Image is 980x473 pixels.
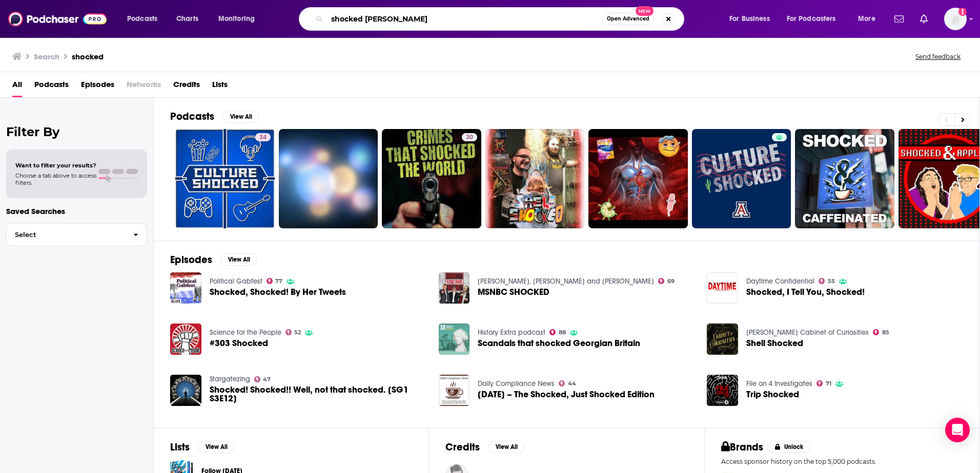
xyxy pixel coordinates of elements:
span: 69 [667,279,675,284]
a: Trip Shocked [746,390,799,399]
span: 44 [568,381,576,386]
span: Charts [176,12,198,26]
span: 77 [275,279,282,284]
a: Podcasts [34,76,69,97]
img: User Profile [944,8,967,30]
a: 47 [254,376,271,382]
span: #303 Shocked [210,339,268,348]
button: View All [488,441,525,453]
a: EpisodesView All [170,253,257,266]
button: Select [6,223,147,246]
a: Daytime Confidential [746,277,814,286]
a: History Extra podcast [478,328,545,337]
h3: shocked [72,52,104,61]
button: open menu [722,11,783,27]
span: For Business [729,12,770,26]
a: Science for the People [210,328,281,337]
a: Shell Shocked [746,339,803,348]
a: Show notifications dropdown [890,10,908,28]
p: Access sponsor history on the top 5,000 podcasts. [721,458,963,465]
a: Stargatezing [210,375,250,383]
img: Podchaser - Follow, Share and Rate Podcasts [8,9,107,29]
span: More [858,12,875,26]
span: Monitoring [218,12,255,26]
a: Trip Shocked [707,375,738,406]
a: All [12,76,22,97]
a: Episodes [81,76,114,97]
a: Markley, van Camp and Robbins [478,277,654,286]
a: Credits [173,76,200,97]
span: Scandals that shocked Georgian Britain [478,339,640,348]
span: 47 [263,377,271,382]
a: 77 [267,278,283,284]
button: open menu [211,11,268,27]
input: Search podcasts, credits, & more... [327,11,602,27]
a: Shocked, Shocked! By Her Tweets [210,288,346,296]
a: File on 4 Investigates [746,379,812,388]
img: #303 Shocked [170,324,201,355]
img: Shocked, Shocked! By Her Tweets [170,272,201,304]
button: View All [220,253,257,266]
a: CreditsView All [445,441,525,454]
a: 30 [462,133,477,141]
img: Shell Shocked [707,324,738,355]
h3: Search [34,52,59,61]
a: MSNBC SHOCKED [478,288,549,296]
span: Open Advanced [607,16,649,21]
svg: Add a profile image [958,8,967,16]
h2: Episodes [170,253,212,266]
a: Shocked, I Tell You, Shocked! [707,272,738,304]
span: Networks [127,76,161,97]
span: 55 [828,279,835,284]
a: Political Gabfest [210,277,262,286]
a: Daily Compliance News [478,379,555,388]
a: 34 [175,129,275,228]
button: Unlock [767,441,811,453]
button: Open AdvancedNew [602,13,654,25]
h2: Podcasts [170,110,214,123]
span: 34 [259,133,267,143]
h2: Credits [445,441,480,454]
span: Want to filter your results? [15,162,96,169]
span: 52 [294,330,301,335]
img: Shocked! Shocked!! Well, not that shocked. [SG1 S3E12] [170,375,201,406]
span: Select [7,231,125,238]
div: Search podcasts, credits, & more... [309,7,694,31]
a: 69 [658,278,675,284]
img: MSNBC SHOCKED [439,272,470,304]
a: 30 [382,129,481,228]
span: 30 [466,133,473,143]
a: PodcastsView All [170,110,259,123]
span: 71 [826,381,831,386]
button: open menu [120,11,171,27]
span: 88 [559,330,566,335]
span: [DATE] – The Shocked, Just Shocked Edition [478,390,655,399]
button: Send feedback [912,52,964,61]
a: 44 [559,380,576,386]
h2: Filter By [6,124,147,139]
span: For Podcasters [787,12,836,26]
p: Saved Searches [6,206,147,216]
span: New [636,6,654,16]
img: Scandals that shocked Georgian Britain [439,324,470,355]
a: 34 [255,133,271,141]
button: open menu [851,11,888,27]
span: 85 [882,330,889,335]
a: Lists [212,76,228,97]
a: 88 [549,329,566,335]
h2: Brands [721,441,764,454]
a: 52 [285,329,301,335]
button: open menu [780,11,851,27]
img: August 8, 2023 – The Shocked, Just Shocked Edition [439,375,470,406]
